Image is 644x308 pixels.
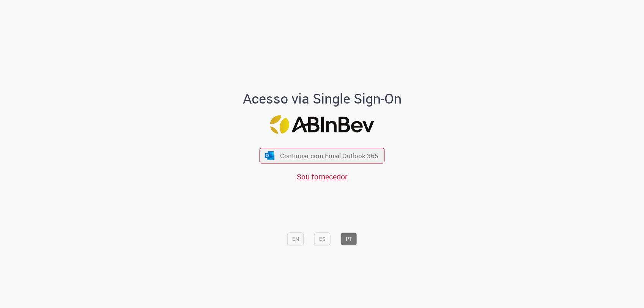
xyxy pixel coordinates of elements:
img: Logo ABInBev [270,115,374,134]
button: ES [314,233,331,245]
img: ícone Azure/Microsoft 360 [264,151,275,159]
button: ícone Azure/Microsoft 360 Continuar com Email Outlook 365 [260,148,385,163]
h1: Acesso via Single Sign-On [217,91,427,106]
span: Continuar com Email Outlook 365 [280,151,378,160]
button: EN [287,233,304,245]
a: Sou fornecedor [297,171,348,182]
button: PT [341,233,357,245]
